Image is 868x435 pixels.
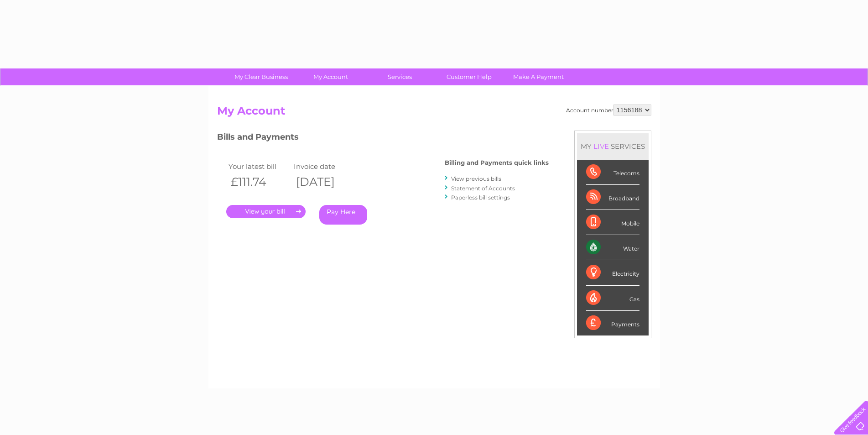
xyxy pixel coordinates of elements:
[362,68,437,85] a: Services
[501,68,576,85] a: Make A Payment
[291,160,357,173] td: Invoice date
[431,68,507,85] a: Customer Help
[592,142,611,151] div: LIVE
[226,160,292,173] td: Your latest bill
[217,105,651,122] h2: My Account
[226,173,292,191] th: £111.74
[451,175,501,182] a: View previous bills
[586,210,639,235] div: Mobile
[291,173,357,191] th: [DATE]
[319,205,367,225] a: Pay Here
[566,105,651,115] div: Account number
[586,160,639,185] div: Telecoms
[223,68,299,85] a: My Clear Business
[293,68,368,85] a: My Account
[586,260,639,285] div: Electricity
[217,131,549,147] h3: Bills and Payments
[577,133,649,159] div: MY SERVICES
[586,235,639,260] div: Water
[586,311,639,335] div: Payments
[226,205,306,218] a: .
[586,185,639,210] div: Broadband
[451,185,515,192] a: Statement of Accounts
[586,286,639,311] div: Gas
[451,194,510,201] a: Paperless bill settings
[445,159,549,166] h4: Billing and Payments quick links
